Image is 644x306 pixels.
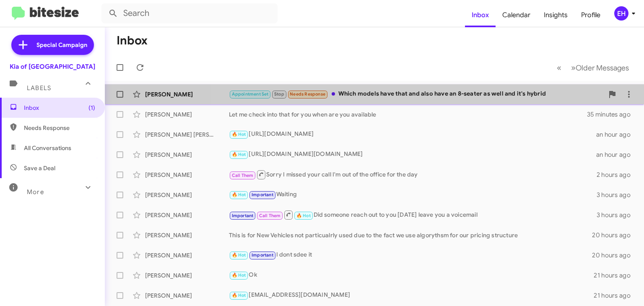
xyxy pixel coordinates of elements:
[596,150,637,159] div: an hour ago
[145,271,229,280] div: [PERSON_NAME]
[571,62,576,73] span: »
[145,291,229,300] div: [PERSON_NAME]
[24,144,71,152] span: All Conversations
[145,130,229,139] div: [PERSON_NAME] [PERSON_NAME]
[594,291,637,300] div: 21 hours ago
[229,110,587,119] div: Let me check into that for you when are you available
[145,150,229,159] div: [PERSON_NAME]
[566,59,634,76] button: Next
[232,91,269,97] span: Appointment Set
[592,231,637,239] div: 20 hours ago
[145,110,229,119] div: [PERSON_NAME]
[232,173,254,178] span: Call Them
[229,190,597,200] div: Waiting
[145,211,229,219] div: [PERSON_NAME]
[232,252,246,258] span: 🔥 Hot
[229,89,604,99] div: Which models have that and also have an 8-seater as well and it's hybrid
[24,164,55,172] span: Save a Deal
[232,192,246,197] span: 🔥 Hot
[557,62,561,73] span: «
[552,59,634,76] nav: Page navigation example
[274,91,284,97] span: Stop
[27,84,51,92] span: Labels
[259,213,281,218] span: Call Them
[252,252,273,258] span: Important
[597,211,637,219] div: 3 hours ago
[24,124,95,132] span: Needs Response
[24,104,95,112] span: Inbox
[232,293,246,298] span: 🔥 Hot
[232,152,246,157] span: 🔥 Hot
[101,3,278,23] input: Search
[296,213,311,218] span: 🔥 Hot
[614,6,628,21] div: EH
[10,62,95,71] div: Kia of [GEOGRAPHIC_DATA]
[576,63,629,73] span: Older Messages
[229,290,594,300] div: [EMAIL_ADDRESS][DOMAIN_NAME]
[596,130,637,139] div: an hour ago
[145,90,229,99] div: [PERSON_NAME]
[229,210,597,220] div: Did someone reach out to you [DATE] leave you a voicemail
[232,132,246,137] span: 🔥 Hot
[592,251,637,259] div: 20 hours ago
[229,150,596,159] div: [URL][DOMAIN_NAME][DOMAIN_NAME]
[465,3,496,27] a: Inbox
[229,169,597,180] div: Sorry I missed your call I'm out of the office for the day
[290,91,325,97] span: Needs Response
[229,231,592,239] div: This is for New Vehicles not particualrly used due to the fact we use algorythsm for our pricing ...
[145,231,229,239] div: [PERSON_NAME]
[27,188,44,196] span: More
[11,35,94,55] a: Special Campaign
[496,3,537,27] a: Calendar
[229,250,592,260] div: I dont sdee it
[597,191,637,199] div: 3 hours ago
[88,104,95,112] span: (1)
[36,41,87,49] span: Special Campaign
[229,270,594,280] div: Ok
[232,272,246,278] span: 🔥 Hot
[574,3,607,27] a: Profile
[145,191,229,199] div: [PERSON_NAME]
[587,110,637,119] div: 35 minutes ago
[552,59,566,76] button: Previous
[145,251,229,259] div: [PERSON_NAME]
[537,3,574,27] a: Insights
[117,34,148,47] h1: Inbox
[229,130,596,139] div: [URL][DOMAIN_NAME]
[594,271,637,280] div: 21 hours ago
[597,171,637,179] div: 2 hours ago
[232,213,254,218] span: Important
[607,6,635,21] button: EH
[145,171,229,179] div: [PERSON_NAME]
[252,192,273,197] span: Important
